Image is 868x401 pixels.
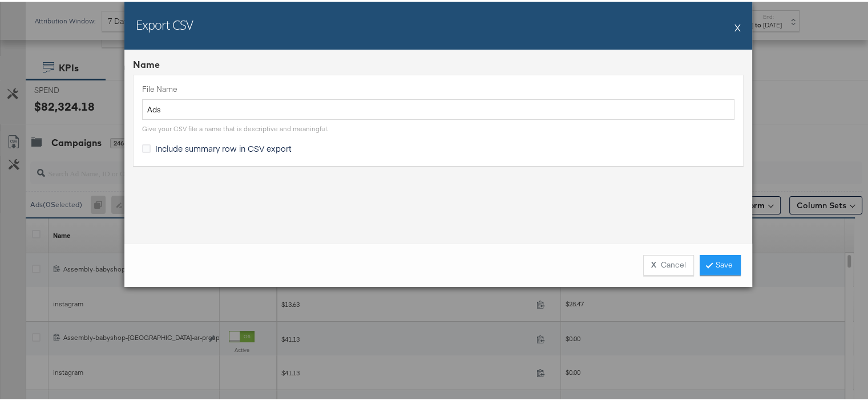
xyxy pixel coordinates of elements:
[142,82,734,93] label: File Name
[133,56,744,70] div: Name
[651,258,656,269] strong: X
[700,253,741,274] a: Save
[643,253,694,274] button: XCancel
[734,14,741,37] button: X
[155,141,292,152] span: Include summary row in CSV export
[142,123,328,132] div: Give your CSV file a name that is descriptive and meaningful.
[136,14,193,31] h2: Export CSV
